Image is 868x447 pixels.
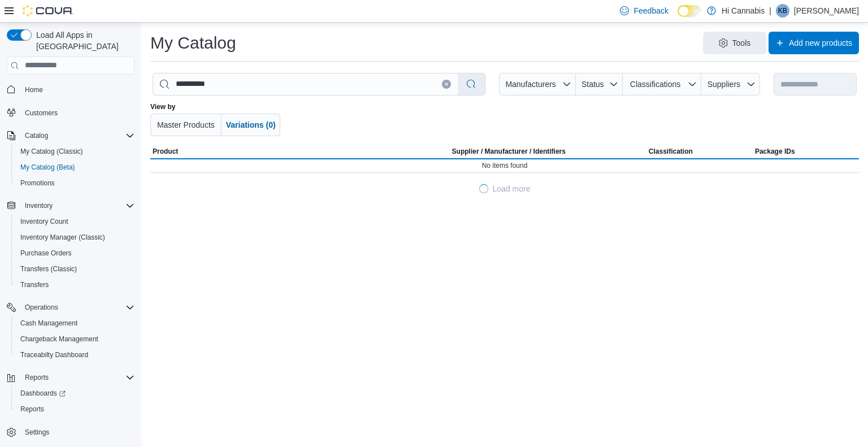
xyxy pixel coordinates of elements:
[16,316,82,330] a: Cash Management
[16,332,134,346] span: Chargeback Management
[11,385,139,401] a: Dashboards
[16,231,110,244] a: Inventory Manager (Classic)
[20,301,134,314] span: Operations
[2,128,139,144] button: Catalog
[11,144,139,159] button: My Catalog (Classic)
[11,214,139,229] button: Inventory Count
[16,160,134,174] span: My Catalog (Beta)
[20,249,72,258] span: Purchase Orders
[11,277,139,293] button: Transfers
[20,371,134,384] span: Reports
[25,303,58,312] span: Operations
[16,145,88,158] a: My Catalog (Classic)
[20,233,105,242] span: Inventory Manager (Classic)
[20,147,83,156] span: My Catalog (Classic)
[701,73,760,96] button: Suppliers
[226,120,276,129] span: Variations (0)
[11,347,139,363] button: Traceabilty Dashboard
[649,147,693,156] span: Classification
[11,315,139,331] button: Cash Management
[150,102,175,111] label: View by
[505,80,555,89] span: Manufacturers
[20,371,53,384] button: Reports
[20,217,68,226] span: Inventory Count
[2,424,139,440] button: Settings
[794,4,859,18] p: [PERSON_NAME]
[16,215,134,228] span: Inventory Count
[20,280,49,289] span: Transfers
[678,5,701,17] input: Dark Mode
[16,402,49,416] a: Reports
[20,106,134,120] span: Customers
[16,332,103,346] a: Chargeback Management
[20,163,75,172] span: My Catalog (Beta)
[11,261,139,277] button: Transfers (Classic)
[20,83,47,97] a: Home
[11,229,139,245] button: Inventory Manager (Classic)
[20,426,54,439] a: Settings
[16,262,81,276] a: Transfers (Classic)
[16,246,76,260] a: Purchase Orders
[20,179,55,188] span: Promotions
[16,348,134,362] span: Traceabilty Dashboard
[2,105,139,121] button: Customers
[2,198,139,214] button: Inventory
[703,32,766,54] button: Tools
[222,114,280,136] button: Variations (0)
[776,4,789,18] div: Kevin Brown
[708,80,740,89] span: Suppliers
[20,106,62,120] a: Customers
[25,373,49,382] span: Reports
[25,109,58,118] span: Customers
[16,176,59,190] a: Promotions
[20,319,77,328] span: Cash Management
[493,183,531,194] span: Load more
[16,231,134,244] span: Inventory Manager (Classic)
[150,32,236,54] h1: My Catalog
[20,389,66,398] span: Dashboards
[436,147,566,156] span: Supplier / Manufacturer / Identifiers
[2,81,139,98] button: Home
[789,37,852,49] span: Add new products
[16,246,134,260] span: Purchase Orders
[576,73,623,96] button: Status
[475,177,535,200] button: LoadingLoad more
[2,370,139,385] button: Reports
[20,129,53,142] button: Catalog
[722,4,765,18] p: Hi Cannabis
[20,83,134,97] span: Home
[16,278,53,292] a: Transfers
[630,80,680,89] span: Classifications
[32,29,134,52] span: Load All Apps in [GEOGRAPHIC_DATA]
[16,387,70,400] a: Dashboards
[20,350,88,359] span: Traceabilty Dashboard
[11,159,139,175] button: My Catalog (Beta)
[20,264,77,274] span: Transfers (Classic)
[16,316,134,330] span: Cash Management
[25,201,53,210] span: Inventory
[16,262,134,276] span: Transfers (Classic)
[25,85,43,94] span: Home
[20,199,134,212] span: Inventory
[442,80,451,89] button: Clear input
[20,405,44,414] span: Reports
[16,176,134,190] span: Promotions
[16,387,134,400] span: Dashboards
[499,73,576,96] button: Manufacturers
[769,32,859,54] button: Add new products
[11,331,139,347] button: Chargeback Management
[150,114,222,136] button: Master Products
[478,183,490,195] span: Loading
[2,300,139,315] button: Operations
[20,129,134,142] span: Catalog
[482,161,528,170] span: No items found
[16,402,134,416] span: Reports
[16,160,80,174] a: My Catalog (Beta)
[11,175,139,191] button: Promotions
[769,4,771,18] p: |
[633,5,668,16] span: Feedback
[20,425,134,439] span: Settings
[755,147,795,156] span: Package IDs
[732,37,751,49] span: Tools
